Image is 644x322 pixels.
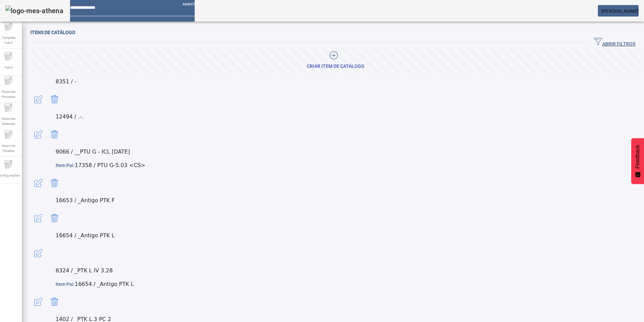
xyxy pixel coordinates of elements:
[46,126,63,142] button: Delete
[56,113,641,121] p: 12494 / .-.
[56,161,641,169] p: 17358 / PTU G-5.03 <CS>
[589,36,641,49] button: ABRIR FILTROS
[56,232,641,240] p: 16654 / _Antigo PTK L
[56,281,75,287] span: Item Pai:
[46,91,63,107] button: Delete
[631,138,644,184] button: Feedback - Mostrar pesquisa
[30,49,641,72] button: CRIAR ITEM DE CATÁLOGO
[635,145,641,168] span: Feedback
[46,175,63,191] button: Delete
[5,5,63,16] img: logo-mes-athena
[56,280,641,288] p: 16654 / _Antigo PTK L
[56,267,641,275] p: 8324 / _PTK L IV 3.28
[46,210,63,226] button: Delete
[2,63,14,72] span: Fabril
[594,37,635,48] span: ABRIR FILTROS
[46,294,63,310] button: Delete
[56,196,641,205] p: 16653 / _Antigo PTK F
[56,148,641,156] p: 9066 / __PTU G - ICL [DATE]
[56,78,641,86] p: 8351 / -
[307,63,364,70] div: CRIAR ITEM DE CATÁLOGO
[602,8,639,14] span: [PERSON_NAME]
[56,163,75,168] span: Item Pai:
[30,30,75,35] span: Itens de catálogo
